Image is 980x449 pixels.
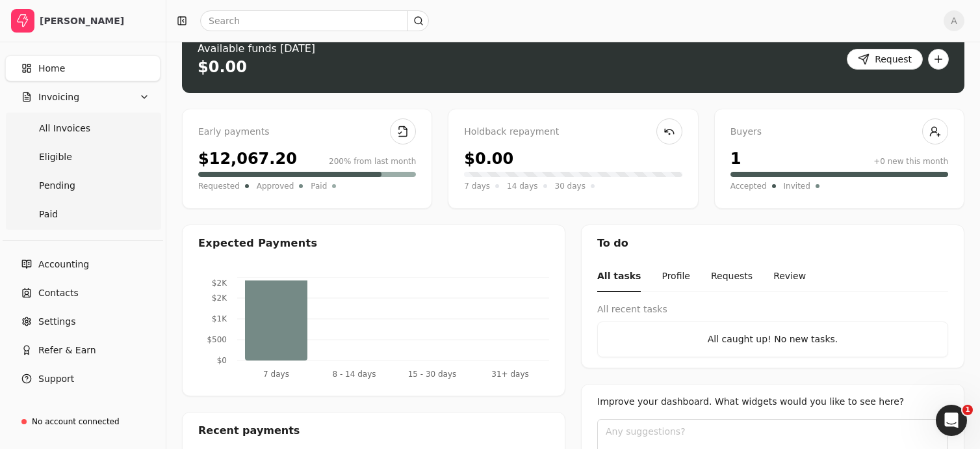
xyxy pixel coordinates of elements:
[212,293,227,303] tspan: $2K
[8,201,158,227] a: Paid
[730,147,741,170] div: 1
[555,180,586,193] span: 30 days
[329,156,416,167] div: 200% from last month
[730,180,767,193] span: Accepted
[8,115,158,141] a: All Invoices
[39,208,58,221] span: Paid
[39,122,90,135] span: All Invoices
[711,262,753,292] button: Requests
[311,180,327,193] span: Paid
[38,286,79,300] span: Contacts
[491,370,528,379] tspan: 31+ days
[198,180,240,193] span: Requested
[38,258,89,271] span: Accounting
[464,125,682,139] div: Holdback repayment
[8,172,158,198] a: Pending
[257,180,294,193] span: Approved
[38,62,65,75] span: Home
[408,370,457,379] tspan: 15 - 30 days
[212,314,227,323] tspan: $1K
[5,84,161,110] button: Invoicing
[5,366,161,392] button: Support
[198,125,416,139] div: Early payments
[5,410,161,433] a: No account connected
[39,150,72,164] span: Eligible
[5,55,161,81] a: Home
[38,344,96,357] span: Refer & Earn
[936,405,967,436] iframe: Intercom live chat
[198,57,247,77] div: $0.00
[198,147,297,170] div: $12,067.20
[38,372,74,386] span: Support
[5,308,161,334] a: Settings
[944,10,964,31] button: A
[198,236,317,251] div: Expected Payments
[464,180,490,193] span: 7 days
[39,179,75,193] span: Pending
[873,156,948,167] div: +0 new this month
[332,370,376,379] tspan: 8 - 14 days
[263,370,289,379] tspan: 7 days
[507,180,537,193] span: 14 days
[597,395,948,409] div: Improve your dashboard. What widgets would you like to see here?
[8,144,158,170] a: Eligible
[198,41,315,57] div: Available funds [DATE]
[847,49,923,70] button: Request
[5,251,161,277] a: Accounting
[608,333,937,346] div: All caught up! No new tasks.
[730,125,948,139] div: Buyers
[597,303,948,316] div: All recent tasks
[212,279,227,288] tspan: $2K
[597,262,641,292] button: All tasks
[32,416,120,428] div: No account connected
[464,147,513,170] div: $0.00
[38,90,79,104] span: Invoicing
[5,280,161,306] a: Contacts
[5,337,161,363] button: Refer & Earn
[662,262,690,292] button: Profile
[200,10,429,31] input: Search
[38,315,75,329] span: Settings
[207,335,227,344] tspan: $500
[183,413,565,449] div: Recent payments
[962,405,973,415] span: 1
[40,14,155,27] div: [PERSON_NAME]
[784,180,810,193] span: Invited
[582,225,964,262] div: To do
[773,262,806,292] button: Review
[217,356,227,365] tspan: $0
